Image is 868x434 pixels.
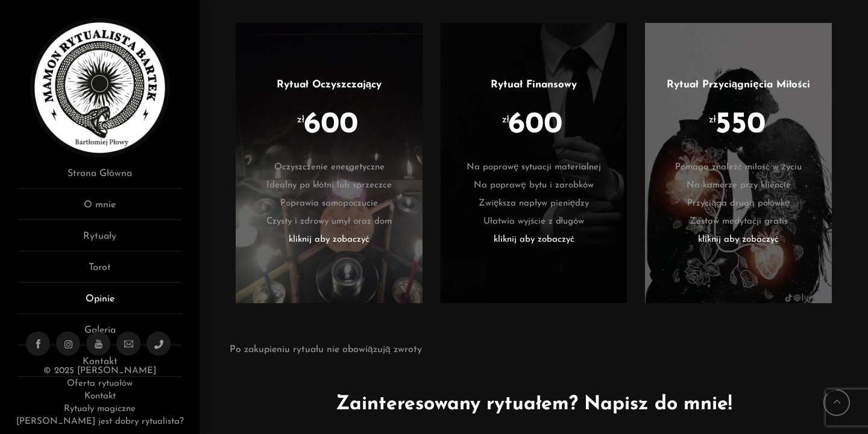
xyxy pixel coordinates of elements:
[277,80,382,90] a: Rytuał Oczyszczający
[18,292,181,314] a: Opinie
[254,159,404,177] li: Oczyszczenie energetyczne
[230,390,838,419] h1: Zainteresowany rytuałem? Napisz do mnie!
[459,177,609,195] li: Na poprawę bytu i zarobków
[64,404,135,414] a: Rytuały magiczne
[254,231,404,249] li: kliknij aby zobaczyć
[508,110,562,140] span: 600
[491,80,577,90] a: Rytuał Finansowy
[30,18,169,157] img: Rytualista Bartek
[459,195,609,213] li: Zwiększa napływ pieniędzy
[667,80,810,90] a: Rytuał Przyciągnięcia Miłości
[663,231,814,249] li: kliknij aby zobaczyć
[715,110,766,140] span: 550
[459,213,609,231] li: Ułatwia wyjście z długów
[304,110,358,140] span: 600
[18,166,181,189] a: Strona Główna
[18,260,181,283] a: Tarot
[663,195,814,213] li: Przyciąga drugą połówkę
[16,417,184,426] a: [PERSON_NAME] jest dobry rytualista?
[459,231,609,249] li: kliknij aby zobaczyć
[502,115,509,125] sup: zł
[297,115,304,125] sup: zł
[663,177,814,195] li: Na kamerze przy kliencie
[709,115,716,125] sup: zł
[254,213,404,231] li: Czysty i zdrowy umył oraz dom
[67,379,132,388] a: Oferta rytuałów
[18,323,181,345] a: Galeria
[18,198,181,220] a: O mnie
[18,229,181,251] a: Rytuały
[459,159,609,177] li: Na poprawę sytuacji materialnej
[254,177,404,195] li: Idealny po kłótni lub sprzeczce
[230,342,421,357] p: Po zakupieniu rytuału nie obowiązują zwroty
[84,392,116,401] a: Kontakt
[254,195,404,213] li: Poprawia samopoczucie
[663,159,814,177] li: Pomaga znaleźć miłość w życiu
[663,213,814,231] li: Zestaw medytacji gratis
